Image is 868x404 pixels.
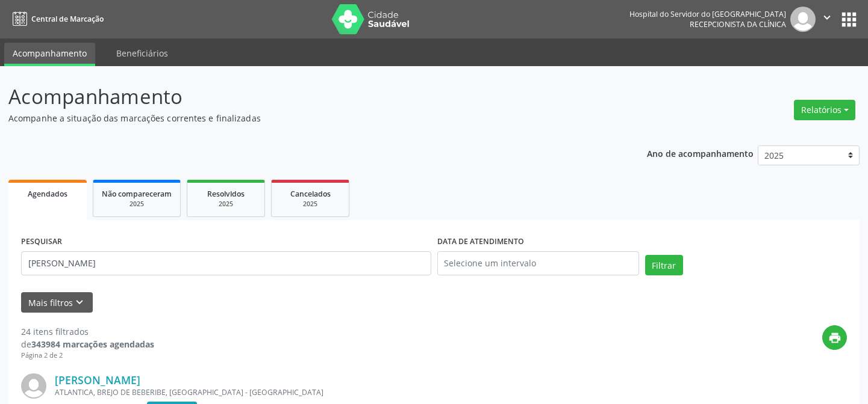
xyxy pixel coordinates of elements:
[816,7,838,32] button: 
[207,189,245,199] span: Resolvidos
[437,233,524,251] label: DATA DE ATENDIMENTO
[794,100,855,120] button: Relatórios
[437,251,639,275] input: Selecione um intervalo
[690,19,786,29] span: Recepcionista da clínica
[108,43,176,64] a: Beneficiários
[822,325,847,350] button: print
[8,82,604,112] p: Acompanhamento
[21,338,154,350] div: de
[21,292,93,313] button: Mais filtroskeyboard_arrow_down
[21,251,431,275] input: Nome, código do beneficiário ou CPF
[31,14,104,24] span: Central de Marcação
[102,200,172,209] div: 2025
[21,325,154,338] div: 24 itens filtrados
[629,9,786,19] div: Hospital do Servidor do [GEOGRAPHIC_DATA]
[790,7,816,32] img: img
[645,255,683,275] button: Filtrar
[21,233,62,251] label: PESQUISAR
[8,9,104,29] a: Central de Marcação
[838,9,860,30] button: apps
[647,145,754,161] p: Ano de acompanhamento
[73,296,86,309] i: keyboard_arrow_down
[828,331,841,344] i: print
[55,373,140,387] a: [PERSON_NAME]
[280,200,340,209] div: 2025
[28,189,67,199] span: Agendados
[290,189,331,199] span: Cancelados
[21,373,46,399] img: img
[8,112,604,124] p: Acompanhe a situação das marcações correntes e finalizadas
[102,189,172,199] span: Não compareceram
[21,350,154,361] div: Página 2 de 2
[31,338,154,350] strong: 343984 marcações agendadas
[820,11,834,24] i: 
[55,387,666,397] div: ATLANTICA, BREJO DE BEBERIBE, [GEOGRAPHIC_DATA] - [GEOGRAPHIC_DATA]
[4,43,95,66] a: Acompanhamento
[196,200,256,209] div: 2025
